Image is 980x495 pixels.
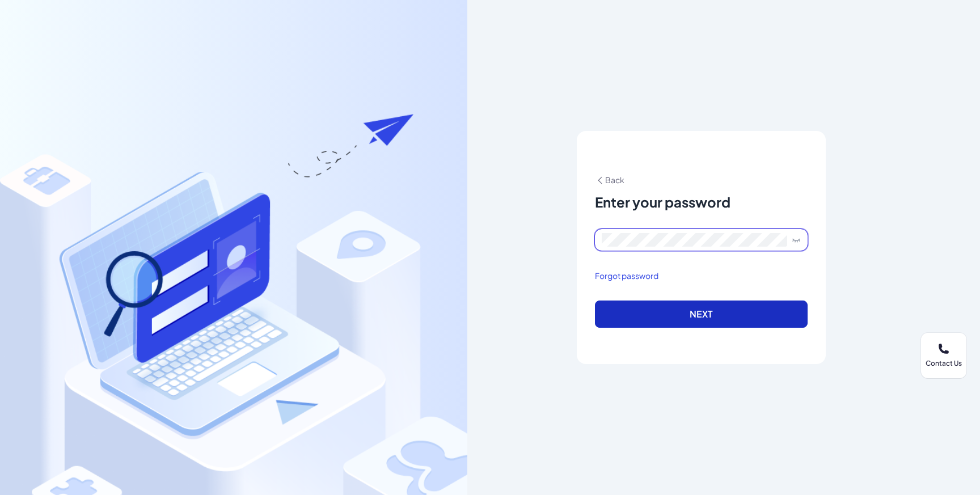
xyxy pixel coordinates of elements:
p: Enter your password [595,193,730,211]
button: Next [595,301,808,328]
span: Back [595,175,624,185]
div: Contact Us [926,359,962,368]
button: Contact Us [921,333,966,378]
a: Forgot password [595,270,658,281]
